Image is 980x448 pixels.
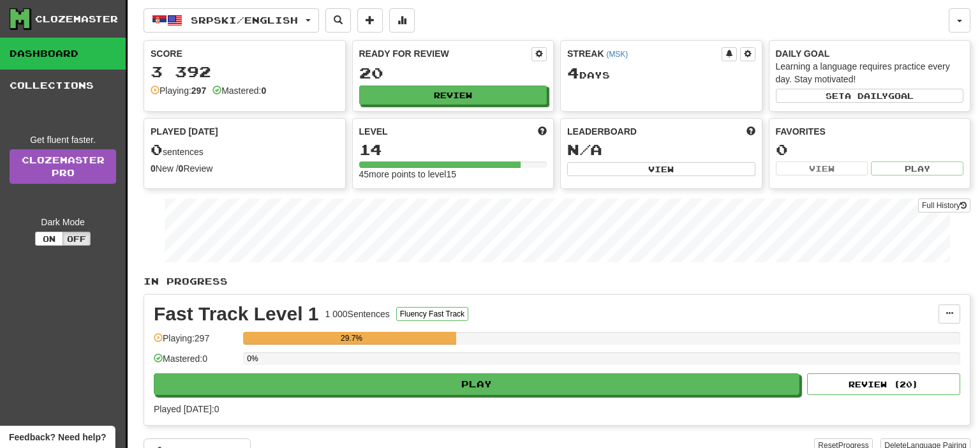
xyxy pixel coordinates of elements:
strong: 0 [151,163,156,174]
button: Play [154,373,799,395]
button: On [35,232,63,246]
span: 4 [567,64,579,82]
div: 45 more points to level 15 [359,168,547,181]
span: N/A [567,140,602,158]
div: Playing: [151,84,206,97]
span: Played [DATE]: 0 [154,404,219,414]
button: Search sentences [325,8,351,33]
span: Srpski / English [191,15,298,26]
span: Leaderboard [567,125,637,138]
div: 3 392 [151,64,339,80]
div: Dark Mode [10,216,116,228]
button: More stats [389,8,415,33]
button: Srpski/English [144,8,319,33]
div: 20 [359,65,547,81]
button: Review [359,86,547,105]
button: Off [63,232,91,246]
p: In Progress [144,275,970,288]
div: Streak [567,47,722,60]
span: 0 [151,140,163,158]
span: Open feedback widget [9,431,106,444]
button: Review (20) [807,373,960,395]
button: Add sentence to collection [357,8,383,33]
strong: 0 [179,163,184,174]
div: Daily Goal [776,47,964,60]
div: Mastered: 0 [154,352,237,373]
div: Get fluent faster. [10,133,116,146]
div: 1 000 Sentences [325,308,390,320]
span: Played [DATE] [151,125,218,138]
button: Seta dailygoal [776,89,964,103]
div: 29.7% [247,332,456,345]
strong: 297 [191,86,206,96]
span: a daily [845,91,888,100]
div: Mastered: [212,84,266,97]
a: (MSK) [606,50,628,59]
span: Level [359,125,388,138]
a: ClozemasterPro [10,149,116,184]
div: 14 [359,142,547,158]
div: Clozemaster [35,13,118,26]
div: sentences [151,142,339,158]
div: Playing: 297 [154,332,237,353]
div: 0 [776,142,964,158]
span: Score more points to level up [538,125,547,138]
div: Day s [567,65,755,82]
div: Favorites [776,125,964,138]
button: View [776,161,868,175]
button: Fluency Fast Track [396,307,468,321]
div: Ready for Review [359,47,532,60]
button: Full History [918,198,970,213]
button: Play [871,161,963,175]
span: This week in points, UTC [746,125,755,138]
div: Fast Track Level 1 [154,304,319,324]
div: Learning a language requires practice every day. Stay motivated! [776,60,964,86]
strong: 0 [261,86,266,96]
div: Score [151,47,339,60]
button: View [567,162,755,176]
div: New / Review [151,162,339,175]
